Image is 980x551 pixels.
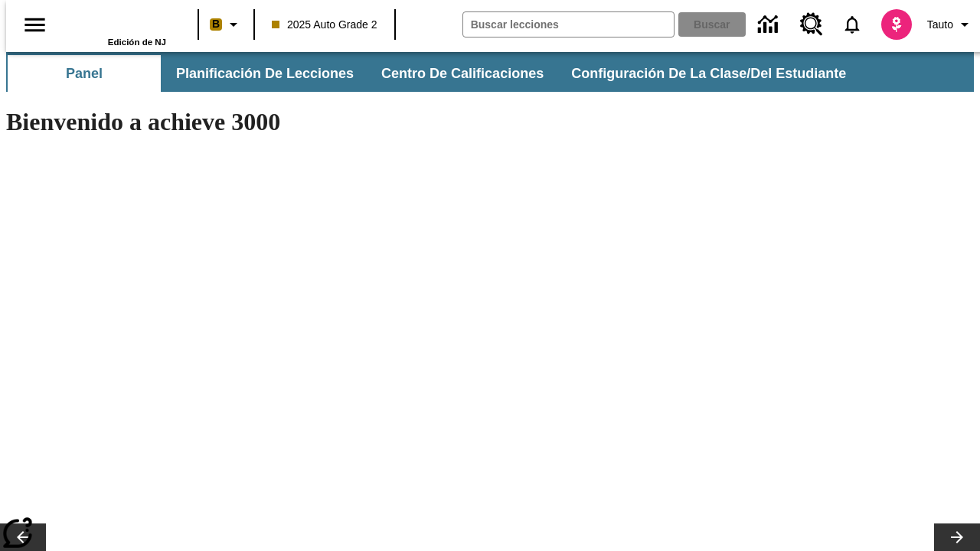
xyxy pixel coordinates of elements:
button: Carrusel de lecciones, seguir [934,523,980,551]
div: Subbarra de navegación [6,52,974,92]
a: Centro de información [749,4,791,46]
a: Portada [67,7,166,37]
div: Subbarra de navegación [6,55,860,92]
span: Tauto [927,17,953,33]
button: Panel [8,55,161,92]
button: Configuración de la clase/del estudiante [559,55,858,92]
h1: Bienvenido a achieve 3000 [6,108,668,136]
span: 2025 Auto Grade 2 [272,17,377,33]
input: Buscar campo [463,12,674,37]
a: Centro de recursos, Se abrirá en una pestaña nueva. [791,4,832,45]
button: Abrir el menú lateral [12,2,57,47]
a: Notificaciones [832,5,872,44]
span: Centro de calificaciones [381,65,544,83]
button: Boost El color de la clase es anaranjado claro. Cambiar el color de la clase. [204,11,249,38]
span: Edición de NJ [108,37,166,47]
button: Perfil/Configuración [921,11,980,38]
button: Centro de calificaciones [369,55,556,92]
img: avatar image [881,9,912,40]
span: Planificación de lecciones [176,65,354,83]
span: B [212,15,220,34]
span: Panel [66,65,103,83]
button: Escoja un nuevo avatar [872,5,921,44]
div: Portada [67,5,166,47]
button: Planificación de lecciones [164,55,366,92]
span: Configuración de la clase/del estudiante [571,65,846,83]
